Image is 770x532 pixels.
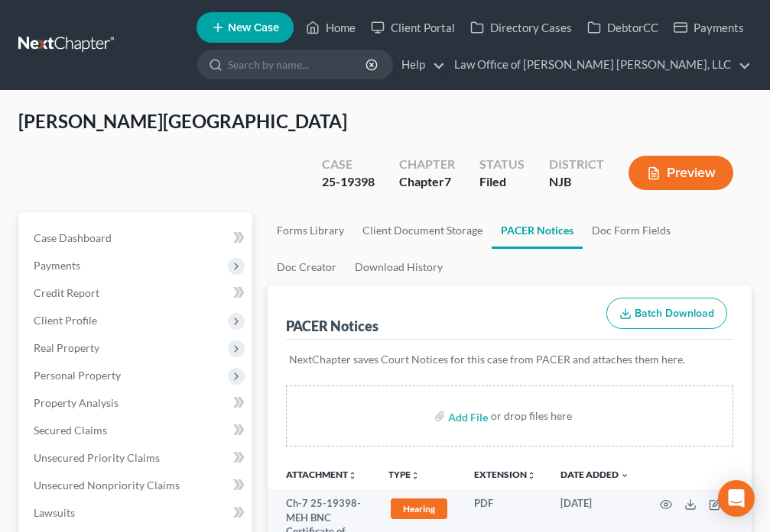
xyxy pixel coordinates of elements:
[268,212,353,249] a: Forms Library
[21,472,252,499] a: Unsecured Nonpriority Claims
[666,14,752,41] a: Payments
[388,470,420,480] button: TYPEunfold_more
[353,212,492,249] a: Client Document Storage
[463,14,580,41] a: Directory Cases
[491,408,572,424] div: or drop files here
[34,479,180,492] span: Unsecured Nonpriority Claims
[560,469,629,480] a: Date Added expand_more
[411,471,420,480] i: unfold_more
[268,249,346,285] a: Doc Creator
[21,417,252,444] a: Secured Claims
[34,259,80,272] span: Payments
[18,110,347,132] span: [PERSON_NAME][GEOGRAPHIC_DATA]
[21,279,252,307] a: Credit Report
[479,156,525,173] div: Status
[629,156,733,190] button: Preview
[322,173,375,191] div: 25-19398
[718,480,755,517] div: Open Intercom Messenger
[228,22,279,34] span: New Case
[34,369,121,382] span: Personal Property
[391,498,447,519] span: Hearing
[479,173,525,191] div: Filed
[399,156,455,173] div: Chapter
[322,156,375,173] div: Case
[346,249,452,285] a: Download History
[228,50,368,79] input: Search by name...
[549,173,604,191] div: NJB
[549,156,604,173] div: District
[363,14,463,41] a: Client Portal
[21,389,252,417] a: Property Analysis
[447,51,751,79] a: Law Office of [PERSON_NAME] [PERSON_NAME], LLC
[583,212,680,249] a: Doc Form Fields
[348,471,357,480] i: unfold_more
[606,298,727,330] button: Batch Download
[34,424,107,437] span: Secured Claims
[388,496,450,521] a: Hearing
[399,173,455,191] div: Chapter
[21,499,252,527] a: Lawsuits
[394,51,445,79] a: Help
[34,341,99,354] span: Real Property
[492,212,583,249] a: PACER Notices
[34,506,75,519] span: Lawsuits
[444,174,451,189] span: 7
[635,307,714,320] span: Batch Download
[289,352,730,367] p: NextChapter saves Court Notices for this case from PACER and attaches them here.
[34,314,97,327] span: Client Profile
[580,14,666,41] a: DebtorCC
[298,14,363,41] a: Home
[527,471,536,480] i: unfold_more
[34,396,119,409] span: Property Analysis
[34,286,99,299] span: Credit Report
[286,317,379,335] div: PACER Notices
[474,469,536,480] a: Extensionunfold_more
[286,469,357,480] a: Attachmentunfold_more
[21,444,252,472] a: Unsecured Priority Claims
[34,451,160,464] span: Unsecured Priority Claims
[34,231,112,244] span: Case Dashboard
[620,471,629,480] i: expand_more
[21,224,252,252] a: Case Dashboard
